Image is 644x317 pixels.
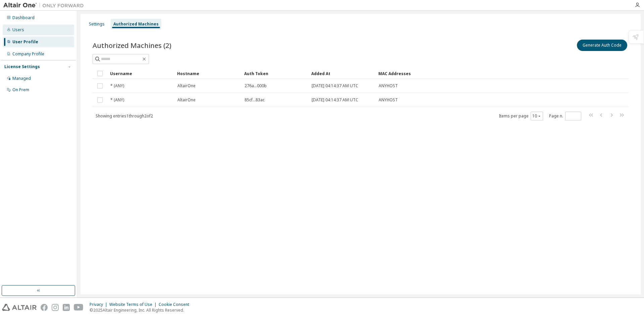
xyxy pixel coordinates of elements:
[4,64,40,69] div: License Settings
[244,68,306,79] div: Auth Token
[159,302,193,307] div: Cookie Consent
[12,51,44,57] div: Company Profile
[177,68,239,79] div: Hostname
[577,40,627,51] button: Generate Auth Code
[113,21,159,27] div: Authorized Machines
[109,302,159,307] div: Website Terms of Use
[96,113,153,119] span: Showing entries 1 through 2 of 2
[245,97,265,103] span: 85cf...83ac
[499,112,543,120] span: Items per page
[74,304,84,311] img: youtube.svg
[379,83,398,89] span: ANYHOST
[90,302,109,307] div: Privacy
[12,87,29,93] div: On Prem
[12,39,38,45] div: User Profile
[177,83,196,89] span: AltairOne
[245,83,267,89] span: 276a...000b
[3,2,87,9] img: Altair One
[110,97,124,103] span: * (ANY)
[12,27,24,33] div: Users
[177,97,196,103] span: AltairOne
[110,68,172,79] div: Username
[93,41,171,50] span: Authorized Machines (2)
[12,15,35,20] div: Dashboard
[311,68,373,79] div: Added At
[549,112,581,120] span: Page n.
[378,68,558,79] div: MAC Addresses
[2,304,37,311] img: altair_logo.svg
[52,304,59,311] img: instagram.svg
[312,97,358,103] span: [DATE] 04:14:37 AM UTC
[12,76,31,81] div: Managed
[63,304,70,311] img: linkedin.svg
[110,83,124,89] span: * (ANY)
[379,97,398,103] span: ANYHOST
[312,83,358,89] span: [DATE] 04:14:37 AM UTC
[41,304,48,311] img: facebook.svg
[89,21,105,27] div: Settings
[532,113,541,119] button: 10
[90,307,193,313] p: © 2025 Altair Engineering, Inc. All Rights Reserved.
